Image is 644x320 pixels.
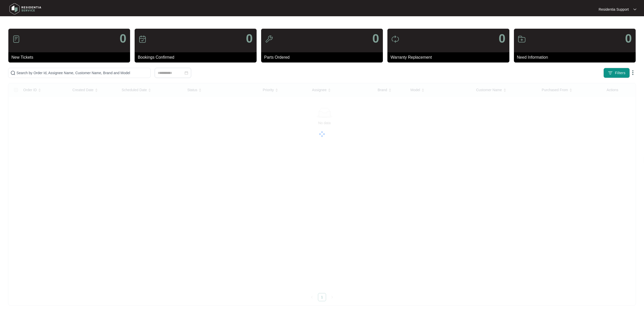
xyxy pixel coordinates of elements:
[630,70,636,76] img: dropdown arrow
[372,33,379,45] p: 0
[615,70,625,76] span: Filters
[265,35,273,43] img: icon
[599,7,629,12] p: Residentia Support
[11,54,130,60] p: New Tickets
[138,35,147,43] img: icon
[12,35,20,43] img: icon
[518,35,526,43] img: icon
[390,54,509,60] p: Warranty Replacement
[138,54,256,60] p: Bookings Confirmed
[603,68,630,78] button: filter iconFilters
[8,1,43,17] img: residentia service logo
[10,70,15,75] img: search-icon
[625,33,632,45] p: 0
[246,33,253,45] p: 0
[633,8,636,11] img: dropdown arrow
[391,35,399,43] img: icon
[499,33,506,45] p: 0
[517,54,636,60] p: Need Information
[264,54,383,60] p: Parts Ordered
[608,70,613,75] img: filter icon
[120,33,127,45] p: 0
[16,70,148,76] input: Search by Order Id, Assignee Name, Customer Name, Brand and Model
